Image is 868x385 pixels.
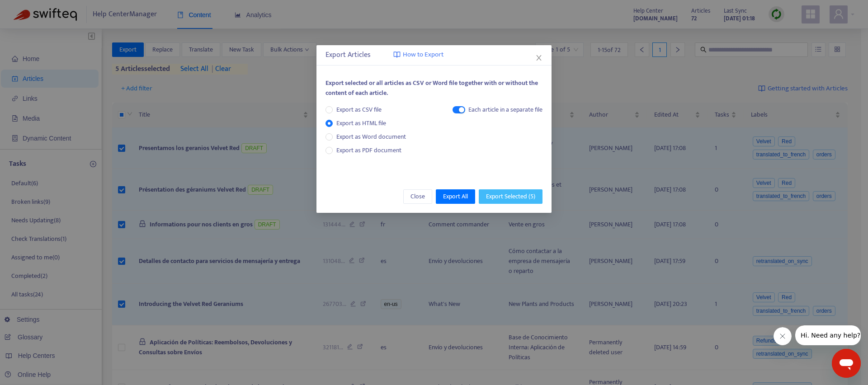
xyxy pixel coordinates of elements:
[534,53,544,63] button: Close
[393,51,401,58] img: image-link
[333,132,410,142] span: Export as Word document
[325,78,538,98] span: Export selected or all articles as CSV or Word file together with or without the content of each ...
[774,327,792,345] iframe: Close message
[479,189,542,204] button: Export Selected (5)
[325,50,542,61] div: Export Articles
[333,105,385,115] span: Export as CSV file
[832,349,861,378] iframe: Button to launch messaging window
[468,105,542,115] div: Each article in a separate file
[403,50,443,60] span: How to Export
[795,325,861,345] iframe: Message from company
[486,192,535,202] span: Export Selected ( 5 )
[403,189,432,204] button: Close
[336,145,401,155] span: Export as PDF document
[333,118,390,128] span: Export as HTML file
[410,192,425,202] span: Close
[393,50,443,60] a: How to Export
[436,189,475,204] button: Export All
[535,54,542,61] span: close
[443,192,468,202] span: Export All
